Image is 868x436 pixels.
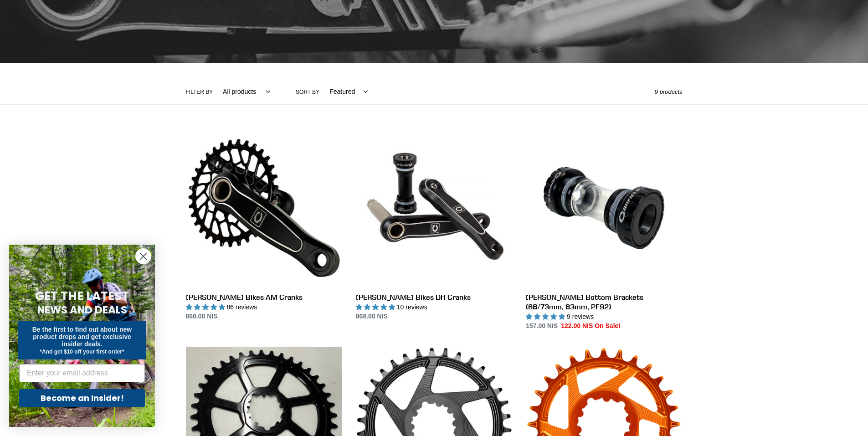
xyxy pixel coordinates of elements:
button: Close dialog [135,248,151,264]
label: Filter by [186,88,213,96]
label: Sort by [296,88,319,96]
span: 9 products [655,88,683,95]
button: Become an Insider! [19,389,145,407]
span: GET THE LATEST [35,288,129,304]
input: Enter your email address [19,364,145,382]
span: NEWS AND DEALS [37,303,127,317]
span: Be the first to find out about new product drops and get exclusive insider deals. [32,326,132,348]
span: *And get $10 off your first order* [40,349,124,355]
